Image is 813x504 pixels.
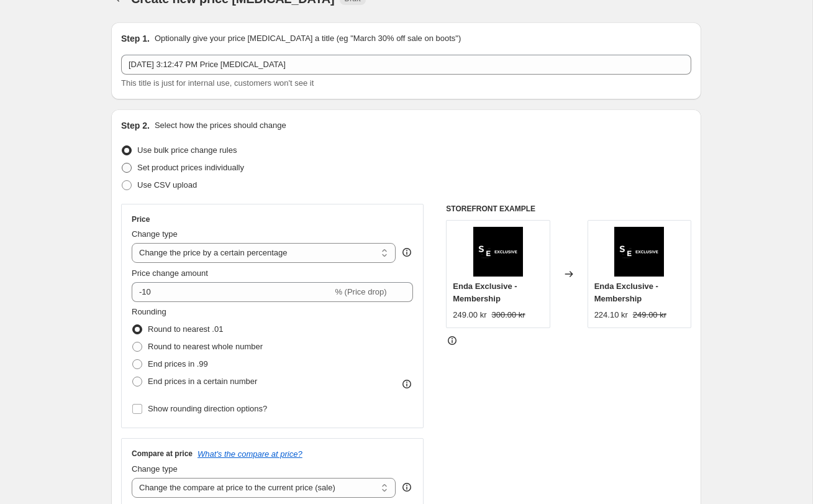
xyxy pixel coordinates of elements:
span: This title is just for internal use, customers won't see it [121,78,314,88]
input: 30% off holiday sale [121,55,691,75]
h2: Step 2. [121,119,150,132]
h2: Step 1. [121,32,150,45]
div: 224.10 kr [594,309,628,321]
h6: STOREFRONT EXAMPLE [446,204,691,214]
h3: Compare at price [132,449,193,459]
img: 1_e51fb634-ec10-44d9-8308-e65ce401fbfc_80x.png [614,227,664,277]
p: Select how the prices should change [155,119,286,132]
h3: Price [132,214,150,224]
div: help [401,481,413,493]
span: Show rounding direction options? [148,404,267,413]
div: 249.00 kr [453,309,486,321]
span: % (Price drop) [335,287,386,296]
p: Optionally give your price [MEDICAL_DATA] a title (eg "March 30% off sale on boots") [155,32,461,45]
span: Use CSV upload [137,180,197,190]
span: Change type [132,229,178,239]
span: End prices in .99 [148,359,208,369]
span: Round to nearest whole number [148,342,263,351]
button: What's the compare at price? [198,449,302,459]
span: Round to nearest .01 [148,324,223,334]
span: End prices in a certain number [148,377,257,386]
span: Enda Exclusive - Membership [453,282,517,303]
input: -15 [132,282,332,302]
span: Change type [132,464,178,474]
strike: 249.00 kr [633,309,666,321]
strike: 300.00 kr [491,309,525,321]
div: help [401,246,413,259]
span: Set product prices individually [137,163,244,172]
span: Use bulk price change rules [137,145,237,155]
span: Price change amount [132,268,208,278]
span: Enda Exclusive - Membership [594,282,658,303]
span: Rounding [132,307,166,316]
img: 1_e51fb634-ec10-44d9-8308-e65ce401fbfc_80x.png [473,227,523,277]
